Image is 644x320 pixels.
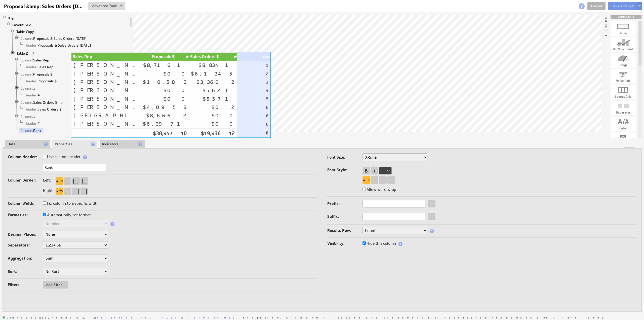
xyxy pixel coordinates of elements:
[43,213,46,216] input: Automatically set format
[23,43,93,48] a: <span parentIsAction='true' class='quiet'>Header:</span>&nbsp;Proposals&nbsp;&amp;&nbsp;Sales&nbs...
[177,87,187,94] div: 0
[611,127,636,130] div: Label
[237,53,270,60] div: Rank
[638,5,641,7] img: button-savedrop.png
[24,107,37,112] span: Header:
[142,54,175,60] div: Proposals $
[224,54,237,60] div: #
[225,79,235,86] div: 2
[143,104,173,111] div: $4,095
[143,79,173,86] div: $10,583
[23,121,42,126] a: <span parentIsAction='true' class='quiet'>Header:</span>&nbsp;#
[225,112,235,119] div: 0
[20,128,33,133] span: Column:
[225,62,235,69] div: 1
[19,72,54,77] a: Column: Proposals $
[8,255,43,262] label: Aggregation:
[7,16,16,21] a: Klip
[73,121,139,127] div: [PERSON_NAME]
[23,79,59,84] a: <span parentIsAction='true' class='quiet'>Header:</span>&nbsp;Proposals&nbsp;$
[43,281,68,289] button: Add Filter...
[190,54,219,60] div: Sales Orders $
[20,36,33,41] span: Column:
[43,282,68,287] span: Add Filter...
[611,79,636,82] div: Value Pair
[176,54,189,60] div: #
[363,240,396,247] label: Hide this column
[39,316,151,319] span: Copyright © 2025
[191,130,221,137] div: $19,436
[8,231,43,238] label: Decimal Places:
[611,63,636,66] div: Gauge
[191,87,221,94] div: $562
[24,121,37,126] span: Header:
[97,316,151,319] a: Klipfolio Inc.
[19,128,43,133] a: Column: Rank
[23,93,42,98] a: <span parentIsAction='true' class='quiet'>Header:</span>&nbsp;#
[327,213,363,220] label: Suffix:
[143,70,173,77] div: $0
[143,130,173,137] div: $38,457
[8,281,43,288] label: Filter:
[73,112,139,119] div: [GEOGRAPHIC_DATA]
[15,29,36,34] a: Table Copy
[120,5,123,7] img: button-savedrop.png
[143,112,173,119] div: $8,666
[19,114,37,119] a: Column: #
[8,242,43,249] label: Separators:
[239,71,268,77] div: 2
[191,121,221,127] div: $0
[43,189,53,192] label: Right:
[604,16,608,29] li: Hide or show the component palette
[43,178,53,182] label: Left:
[20,114,33,119] span: Column:
[611,15,641,19] div: Drag & drop components onto the workspace
[143,121,173,127] div: $6,397
[20,58,33,62] span: Column:
[239,96,268,102] div: 5
[73,96,139,102] div: [PERSON_NAME]
[327,240,363,247] label: Visibility:
[239,121,268,127] div: 6
[73,79,139,86] div: [PERSON_NAME]
[20,72,33,77] span: Column:
[24,65,37,69] span: Header:
[327,227,363,234] label: Results Row:
[608,2,637,10] button: Save and Exit
[239,88,268,94] div: 4
[611,48,636,51] div: Bar/Line Chart
[2,2,85,11] input: Proposal &amp; Sales Orders Today
[8,177,43,184] label: Column Border:
[191,112,221,119] div: $0
[327,200,363,207] label: Prefix:
[587,2,606,10] a: Cancel
[611,111,636,114] div: Separator
[611,32,636,35] div: Table
[73,62,139,69] div: [PERSON_NAME]
[43,153,80,160] label: Use custom header
[143,96,173,102] div: $0
[177,96,187,102] div: 0
[43,201,46,205] input: Fix column to a specific width...
[191,79,221,86] div: $3,360
[19,100,59,105] a: Column: Sales Orders $
[239,113,268,119] div: 6
[24,93,37,97] span: Header:
[177,79,187,86] div: 3
[8,200,43,207] label: Column Width:
[53,140,97,149] li: Properties
[191,104,221,111] div: $0
[191,62,221,69] div: $8,834
[43,200,102,207] label: Fix column to a specific width...
[24,79,37,83] span: Header:
[8,153,43,160] label: Column Header:
[363,241,366,245] input: Hide this column
[263,52,267,56] div: View applied actions
[177,62,187,69] div: 1
[327,166,363,173] label: Font Style:
[23,64,55,69] a: <span parentIsAction='true' class='quiet'>Header:</span>&nbsp;Sales&nbsp;Rep
[20,100,33,105] span: Column:
[239,62,268,68] div: 1
[225,121,235,127] div: 0
[23,107,63,112] a: <span parentIsAction='true' class='quiet'>Header:</span>&nbsp;Sales&nbsp;Orders&nbsp;$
